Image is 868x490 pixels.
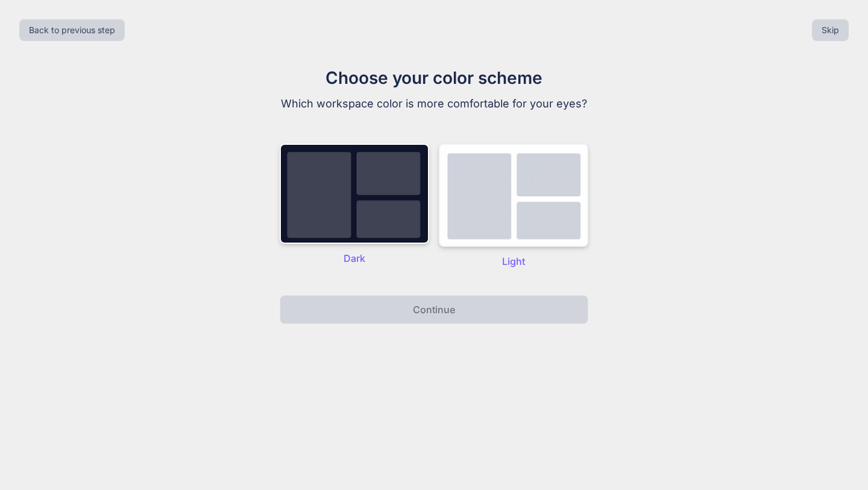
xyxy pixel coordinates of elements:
[280,251,429,266] p: Dark
[439,254,588,269] p: Light
[413,302,455,317] p: Continue
[280,295,588,324] button: Continue
[231,95,637,112] p: Which workspace color is more comfortable for your eyes?
[812,19,849,41] button: Skip
[439,144,588,247] img: dark
[19,19,125,41] button: Back to previous step
[231,65,637,91] h1: Choose your color scheme
[280,144,429,244] img: dark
